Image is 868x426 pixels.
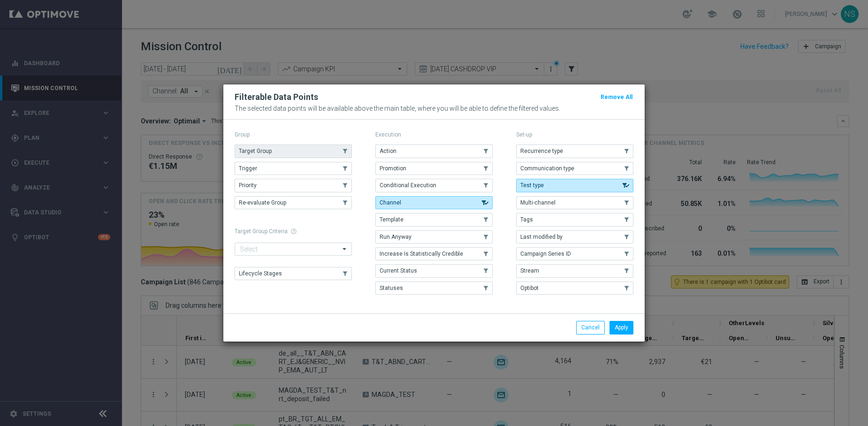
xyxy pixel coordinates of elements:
span: Target Group [239,148,272,154]
span: Last modified by [520,234,563,240]
button: Multi-channel [516,196,633,209]
button: Lifecycle Stages [235,267,352,280]
button: Statuses [375,281,493,295]
button: Last modified by [516,230,633,243]
button: Remove All [600,92,633,102]
p: Execution [375,131,493,138]
p: Group [235,131,352,138]
span: Test type [520,182,544,189]
button: Run Anyway [375,230,493,243]
span: Conditional Execution [380,182,436,189]
button: Trigger [235,162,352,175]
button: Increase Is Statistically Credible [375,247,493,260]
button: Template [375,213,493,226]
button: Re-evaluate Group [235,196,352,209]
button: Cancel [576,321,605,334]
button: Priority [235,179,352,192]
button: Action [375,145,493,158]
button: Test type [516,179,633,192]
span: Multi-channel [520,199,556,206]
span: Priority [239,182,257,189]
button: Optibot [516,281,633,295]
h2: Filterable Data Points [235,91,318,103]
button: Stream [516,264,633,277]
h1: Target Group Criteria [235,228,352,235]
span: Channel [380,199,401,206]
button: Channel [375,196,493,209]
p: Set-up [516,131,633,138]
span: Tags [520,216,533,223]
span: Increase Is Statistically Credible [380,251,463,257]
p: The selected data points will be available above the main table, where you will be able to define... [235,105,633,112]
span: Stream [520,267,539,274]
span: Re-evaluate Group [239,199,286,206]
span: help_outline [290,228,297,235]
span: Current Status [380,267,417,274]
button: Apply [609,321,633,334]
span: Communication type [520,165,574,172]
button: Promotion [375,162,493,175]
span: Template [380,216,404,223]
span: Run Anyway [380,234,411,240]
button: Conditional Execution [375,179,493,192]
button: Current Status [375,264,493,277]
span: Optibot [520,285,539,291]
span: Promotion [380,165,406,172]
button: Campaign Series ID [516,247,633,260]
span: Trigger [239,165,257,172]
button: Communication type [516,162,633,175]
button: Target Group [235,145,352,158]
span: Campaign Series ID [520,251,571,257]
span: Action [380,148,396,154]
span: Lifecycle Stages [239,270,282,277]
button: Tags [516,213,633,226]
span: Statuses [380,285,403,291]
button: Recurrence type [516,145,633,158]
span: Recurrence type [520,148,563,154]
